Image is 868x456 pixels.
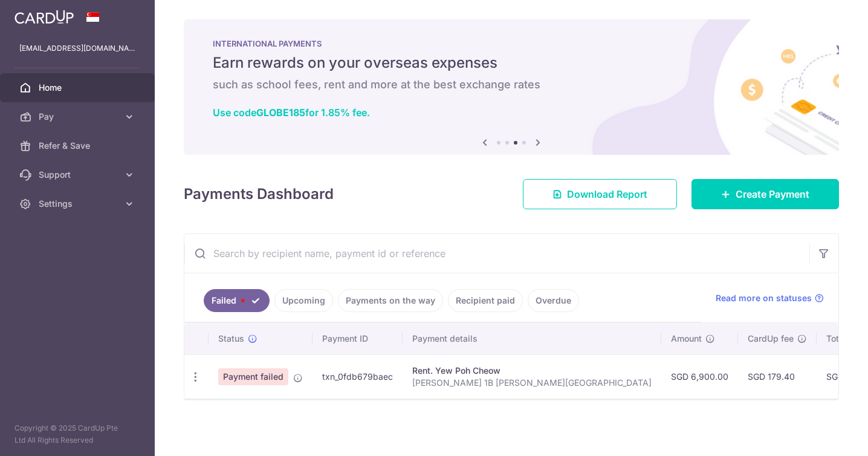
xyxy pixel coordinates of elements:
span: Home [39,82,118,94]
h4: Payments Dashboard [184,183,334,205]
th: Payment details [403,323,661,354]
span: Status [218,333,244,345]
span: Read more on statuses [716,292,812,304]
img: CardUp [15,10,74,24]
span: CardUp fee [748,333,794,345]
th: Payment ID [313,323,403,354]
span: Download Report [567,187,647,201]
a: Download Report [523,179,677,209]
b: GLOBE185 [256,106,305,119]
td: SGD 179.40 [738,354,817,399]
td: txn_0fdb679baec [313,354,403,399]
a: Create Payment [691,179,839,209]
span: Total amt. [826,333,866,345]
span: Refer & Save [39,140,118,152]
span: Settings [39,198,118,210]
div: Rent. Yew Poh Cheow [412,365,652,377]
a: Overdue [528,289,579,312]
a: Use codeGLOBE185for 1.85% fee. [213,106,370,119]
a: Upcoming [274,289,333,312]
p: INTERNATIONAL PAYMENTS [213,39,810,48]
iframe: Opens a widget where you can find more information [790,420,856,450]
td: SGD 6,900.00 [661,354,738,399]
h6: such as school fees, rent and more at the best exchange rates [213,77,810,92]
h5: Earn rewards on your overseas expenses [213,53,810,73]
span: Amount [671,333,702,345]
span: Pay [39,111,118,123]
input: Search by recipient name, payment id or reference [184,234,809,273]
a: Read more on statuses [716,292,824,304]
span: Create Payment [736,187,809,201]
img: International Payment Banner [184,19,839,155]
p: [EMAIL_ADDRESS][DOMAIN_NAME] [19,42,135,54]
a: Recipient paid [448,289,523,312]
span: Payment failed [218,368,288,385]
a: Failed [204,289,270,312]
p: [PERSON_NAME] 1B [PERSON_NAME][GEOGRAPHIC_DATA] [412,377,652,389]
span: Support [39,169,118,181]
a: Payments on the way [338,289,443,312]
